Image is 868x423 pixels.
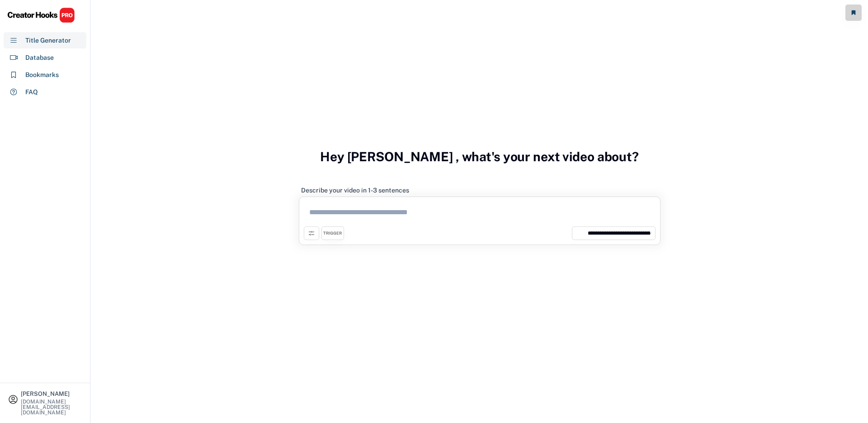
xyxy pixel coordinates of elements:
div: Bookmarks [25,70,59,80]
h3: Hey [PERSON_NAME] , what's your next video about? [320,139,639,174]
div: FAQ [25,87,38,97]
div: [DOMAIN_NAME][EMAIL_ADDRESS][DOMAIN_NAME] [21,399,82,415]
div: Database [25,53,54,62]
div: TRIGGER [323,231,342,236]
div: Title Generator [25,36,71,45]
img: yH5BAEAAAAALAAAAAABAAEAAAIBRAA7 [575,229,583,237]
img: CHPRO%20Logo.svg [7,7,75,23]
div: [PERSON_NAME] [21,391,82,397]
div: Describe your video in 1-3 sentences [301,186,409,194]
